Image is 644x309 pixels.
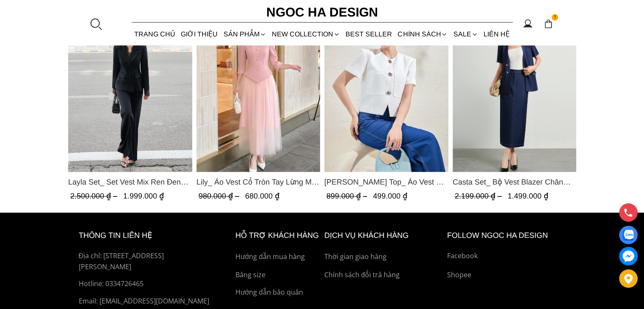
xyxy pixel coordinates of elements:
[395,23,451,45] div: Chính sách
[324,7,448,172] img: Laura Top_ Áo Vest Cổ Tròn Dáng Suông Lửng A1079
[132,23,178,45] a: TRANG CHỦ
[196,176,320,188] span: Lily_ Áo Vest Cổ Tròn Tay Lừng Mix Chân Váy Lưới Màu Hồng A1082+CV140
[343,23,395,45] a: BEST SELLER
[324,270,443,281] a: Chính sách đổi trả hàng
[198,192,241,200] span: 980.000 ₫
[68,7,192,172] a: Product image - Layla Set_ Set Vest Mix Ren Đen Quần Suông BQ-06
[196,7,320,172] a: Product image - Lily_ Áo Vest Cổ Tròn Tay Lừng Mix Chân Váy Lưới Màu Hồng A1082+CV140
[178,23,221,45] a: GIỚI THIỆU
[123,192,164,200] span: 1.999.000 ₫
[373,192,407,200] span: 499.000 ₫
[452,176,576,188] a: Link to Casta Set_ Bộ Vest Blazer Chân Váy Bút Chì Màu Xanh BJ145
[452,176,576,188] span: Casta Set_ Bộ Vest Blazer Chân Váy Bút Chì Màu Xanh BJ145
[452,7,576,172] img: Casta Set_ Bộ Vest Blazer Chân Váy Bút Chì Màu Xanh BJ145
[481,23,512,45] a: LIÊN HỆ
[269,23,343,45] a: NEW COLLECTION
[79,279,216,290] a: Hotline: 0334726465
[235,287,320,298] a: Hướng dẫn bảo quản
[68,176,192,188] a: Link to Layla Set_ Set Vest Mix Ren Đen Quần Suông BQ-06
[70,192,119,200] span: 2.500.000 ₫
[326,192,369,200] span: 899.000 ₫
[452,7,576,172] a: Product image - Casta Set_ Bộ Vest Blazer Chân Váy Bút Chì Màu Xanh BJ145
[619,247,638,265] a: messenger
[245,192,279,200] span: 680.000 ₫
[68,176,192,188] span: Layla Set_ Set Vest Mix Ren Đen Quần Suông BQ-06
[552,14,558,21] span: 1
[79,251,216,272] p: Địa chỉ: [STREET_ADDRESS][PERSON_NAME]
[447,251,566,262] a: Facebook
[507,192,548,200] span: 1.499.000 ₫
[324,176,448,188] span: [PERSON_NAME] Top_ Áo Vest Cổ Tròn Dáng Suông Lửng A1079
[324,7,448,172] a: Product image - Laura Top_ Áo Vest Cổ Tròn Dáng Suông Lửng A1079
[235,229,320,242] h6: hỗ trợ khách hàng
[623,230,633,240] img: Display image
[221,23,269,45] div: SẢN PHẨM
[235,251,320,262] a: Hướng dẫn mua hàng
[324,251,443,262] a: Thời gian giao hàng
[196,176,320,188] a: Link to Lily_ Áo Vest Cổ Tròn Tay Lừng Mix Chân Váy Lưới Màu Hồng A1082+CV140
[324,176,448,188] a: Link to Laura Top_ Áo Vest Cổ Tròn Dáng Suông Lửng A1079
[324,229,443,242] h6: Dịch vụ khách hàng
[454,192,503,200] span: 2.199.000 ₫
[68,7,192,172] img: Layla Set_ Set Vest Mix Ren Đen Quần Suông BQ-06
[79,229,216,242] h6: thông tin liên hệ
[544,19,553,28] img: img-CART-ICON-ksit0nf1
[79,296,216,307] p: Email: [EMAIL_ADDRESS][DOMAIN_NAME]
[447,229,566,242] h6: Follow ngoc ha Design
[259,2,386,22] a: Ngoc Ha Design
[235,270,320,281] a: Bảng size
[619,226,638,244] a: Display image
[447,270,566,281] a: Shopee
[196,7,320,172] img: Lily_ Áo Vest Cổ Tròn Tay Lừng Mix Chân Váy Lưới Màu Hồng A1082+CV140
[451,23,481,45] a: SALE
